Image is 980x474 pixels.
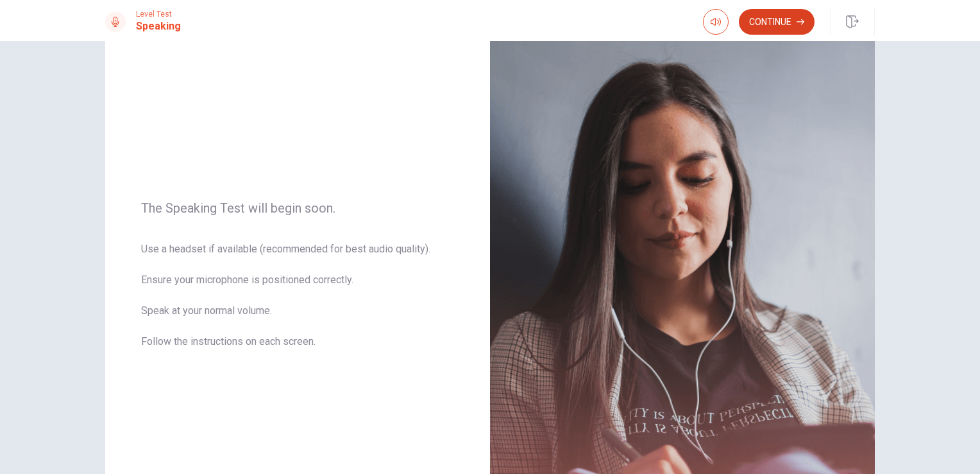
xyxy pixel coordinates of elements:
button: Continue [739,9,815,35]
h1: Speaking [136,19,181,34]
span: Level Test [136,10,181,19]
span: Use a headset if available (recommended for best audio quality). Ensure your microphone is positi... [141,241,454,365]
span: The Speaking Test will begin soon. [141,200,454,216]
